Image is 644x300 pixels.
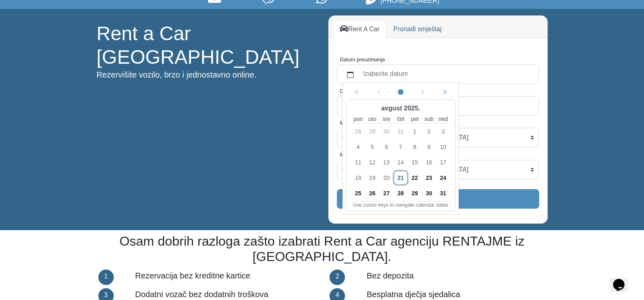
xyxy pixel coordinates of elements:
[436,139,450,155] div: nedelja, 10. avgust 2025.
[408,155,422,170] div: petak, 15. avgust 2025.
[394,171,407,184] span: 21
[412,86,434,98] button: Next month
[394,187,407,200] span: 28
[393,170,408,186] div: četvrtak, 21. avgust 2025. (Today)
[436,186,450,201] div: nedelja, 31. avgust 2025.
[393,139,408,155] div: četvrtak, 7. avgust 2025.
[436,155,450,170] div: nedelja, 17. avgust 2025.
[340,87,377,95] label: Datum povratka
[610,268,636,292] iframe: chat widget
[390,86,412,98] button: Current month
[408,171,421,184] span: 22
[398,90,403,95] svg: circle fill
[333,21,387,38] a: Rent A Car
[393,115,408,123] small: četvrtak
[422,124,436,139] div: subota, 2. avgust 2025.
[436,171,449,184] span: 24
[360,268,553,287] div: Bez depozita
[351,115,365,123] small: ponedeljak
[434,86,455,98] button: Next year
[420,90,425,95] svg: chevron left
[351,155,365,170] div: ponedeljak, 11. avgust 2025.
[351,124,365,139] div: ponedeljak, 28. jul 2025.
[436,115,450,123] small: nedelja
[351,201,450,209] div: Use cursor keys to navigate calendar dates
[340,119,385,127] label: Mjesto preuzimanja
[330,270,345,285] div: 2
[365,170,379,186] div: utorak, 19. avgust 2025.
[337,189,539,209] button: Pretraga
[422,170,436,186] div: subota, 23. avgust 2025.
[408,187,421,200] span: 29
[380,187,393,200] span: 27
[97,233,548,265] h2: Osam dobrih razloga zašto izabrati Rent a Car agenciju RENTAJME iz [GEOGRAPHIC_DATA].
[351,187,364,200] span: 25
[408,186,422,201] div: petak, 29. avgust 2025.
[379,115,393,123] small: sreda
[97,69,316,81] p: Rezervišite vozilo, brzo i jednostavno online.
[422,155,436,170] div: subota, 16. avgust 2025.
[393,155,408,170] div: četvrtak, 14. avgust 2025.
[366,187,379,200] span: 26
[422,115,436,123] small: subota
[379,124,393,139] div: sreda, 30. jul 2025.
[386,21,448,38] a: Pronađi smještaj
[436,187,449,200] span: 31
[379,186,393,201] div: sreda, 27. avgust 2025.
[422,139,436,155] div: subota, 9. avgust 2025.
[393,124,408,139] div: četvrtak, 31. jul 2025.
[379,170,393,186] div: sreda, 20. avgust 2025.
[408,139,422,155] div: petak, 8. avgust 2025.
[340,56,385,63] label: Datum preuzimanja
[365,186,379,201] div: utorak, 26. avgust 2025.
[379,139,393,155] div: sreda, 6. avgust 2025.
[442,90,447,95] svg: chevron double left
[351,102,450,115] div: avgust 2025.
[422,171,435,184] span: 23
[351,186,365,201] div: ponedeljak, 25. avgust 2025.
[358,67,534,82] label: Izaberite datum
[347,71,353,78] svg: calendar
[129,268,322,287] div: Rezervacija bez kreditne kartice
[436,124,450,139] div: nedelja, 3. avgust 2025.
[346,86,455,98] div: Calendar navigation
[365,155,379,170] div: utorak, 12. avgust 2025.
[408,170,422,186] div: petak, 22. avgust 2025.
[342,67,358,82] button: calendar
[436,170,450,186] div: nedelja, 24. avgust 2025.
[98,270,114,285] div: 1
[365,139,379,155] div: utorak, 5. avgust 2025.
[97,22,316,69] h1: Rent a Car [GEOGRAPHIC_DATA]
[365,124,379,139] div: utorak, 29. jul 2025.
[408,124,422,139] div: petak, 1. avgust 2025.
[408,115,422,123] small: petak
[340,151,377,158] label: Mjesto povratka
[365,115,379,123] small: utorak
[351,139,365,155] div: ponedeljak, 4. avgust 2025.
[422,187,435,200] span: 30
[422,186,436,201] div: subota, 30. avgust 2025.
[351,170,365,186] div: ponedeljak, 18. avgust 2025.
[393,186,408,201] div: četvrtak, 28. avgust 2025.
[379,155,393,170] div: sreda, 13. avgust 2025.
